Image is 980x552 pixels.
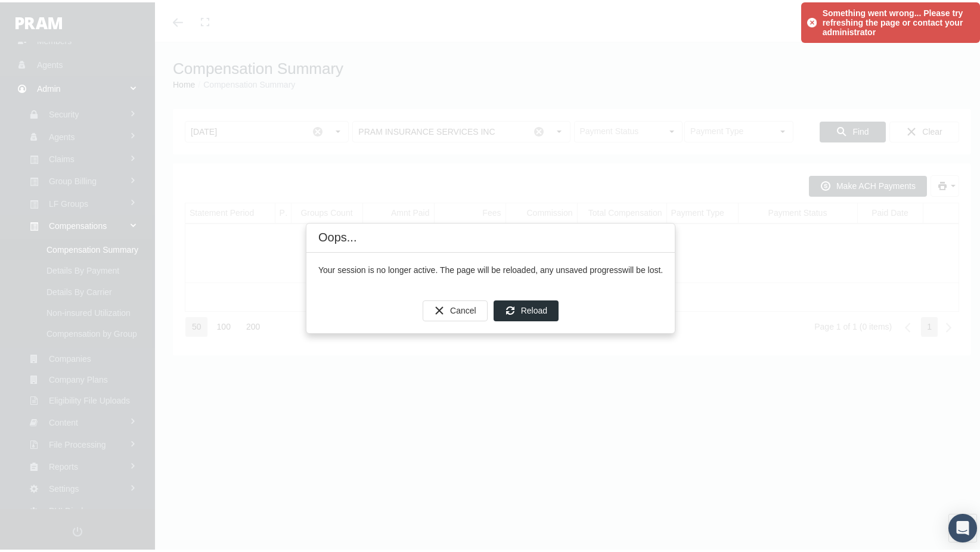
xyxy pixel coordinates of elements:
div: Something went wrong... Please try refreshing the page or contact your administrator [823,6,974,35]
span: Reload [521,303,547,313]
div: Your session is no longer active. The page will be reloaded, any unsaved progress [318,262,663,274]
div: Oops... [318,227,356,243]
div: Open Intercom Messenger [948,511,977,540]
b: will be lost. [622,263,663,272]
div: Reload [494,298,559,319]
div: Cancel [423,298,488,319]
span: Cancel [450,303,476,313]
